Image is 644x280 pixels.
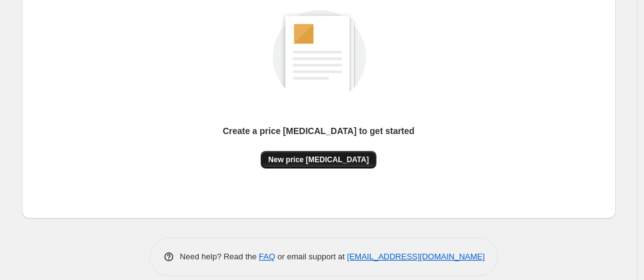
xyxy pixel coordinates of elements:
a: FAQ [259,252,275,261]
span: or email support at [275,252,347,261]
p: Create a price [MEDICAL_DATA] to get started [223,125,415,137]
a: [EMAIL_ADDRESS][DOMAIN_NAME] [347,252,485,261]
button: New price [MEDICAL_DATA] [261,151,376,169]
span: New price [MEDICAL_DATA] [268,155,369,165]
span: Need help? Read the [180,252,259,261]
